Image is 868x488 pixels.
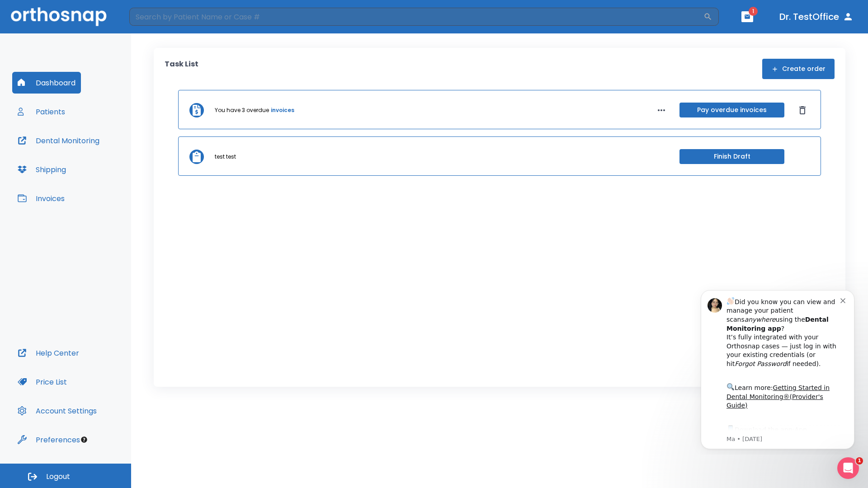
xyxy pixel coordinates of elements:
[837,457,859,479] iframe: Intercom live chat
[679,103,784,117] button: Pay overdue invoices
[856,457,863,465] span: 1
[12,429,85,450] button: Preferences
[762,59,835,79] button: Create order
[215,153,236,161] p: test test
[11,7,107,26] img: Orthosnap
[12,400,102,422] button: Account Settings
[12,342,85,364] button: Help Center
[80,436,88,444] div: Tooltip anchor
[39,144,120,160] a: App Store
[749,7,758,16] span: 1
[12,72,81,94] button: Dashboard
[271,106,294,114] a: invoices
[165,59,198,79] p: Task List
[687,282,868,455] iframe: Intercom notifications message
[46,472,70,482] span: Logout
[153,14,160,21] button: Dismiss notification
[12,101,71,122] button: Patients
[12,188,70,209] button: Invoices
[679,149,784,164] button: Finish Draft
[129,8,703,26] input: Search by Patient Name or Case #
[12,130,105,151] button: Dental Monitoring
[12,371,72,393] button: Price List
[39,153,153,161] p: Message from Ma, sent 8w ago
[776,9,857,25] button: Dr. TestOffice
[39,142,153,188] div: Download the app: | ​ Let us know if you need help getting started!
[12,159,71,180] button: Shipping
[215,106,269,114] p: You have 3 overdue
[795,103,810,117] button: Dismiss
